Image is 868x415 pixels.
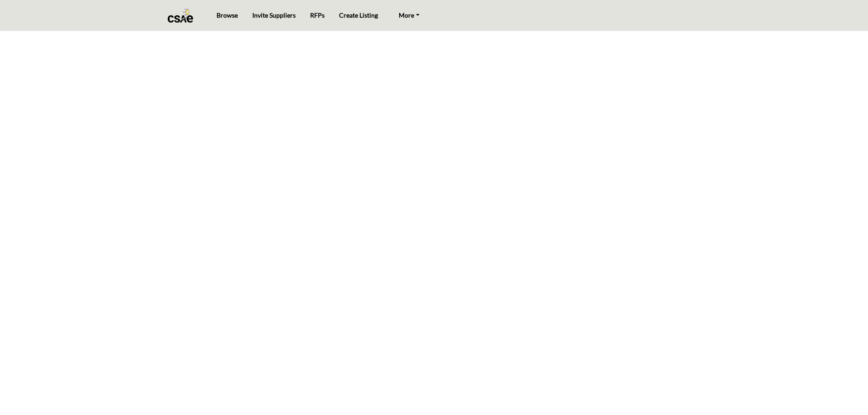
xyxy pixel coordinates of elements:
[168,8,198,23] img: site Logo
[217,11,238,19] a: Browse
[310,11,325,19] a: RFPs
[339,11,378,19] a: Create Listing
[252,11,296,19] a: Invite Suppliers
[392,9,426,22] a: More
